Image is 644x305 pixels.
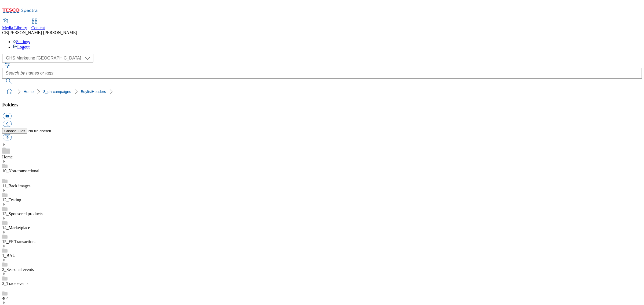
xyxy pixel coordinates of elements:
[2,155,13,159] a: Home
[2,281,28,286] a: 3_Trade events
[2,102,642,108] h3: Folders
[2,225,30,230] a: 14_Marketplace
[2,239,38,244] a: 15_FF Transactional
[13,45,30,49] a: Logout
[2,19,27,30] a: Media Library
[5,87,14,96] a: home
[8,30,77,35] span: [PERSON_NAME] [PERSON_NAME]
[2,267,34,272] a: 2_Seasonal events
[2,68,642,79] input: Search by names or tags
[31,25,45,30] span: Content
[2,184,31,188] a: 11_Back images
[2,296,9,301] a: 404
[31,19,45,30] a: Content
[2,211,43,216] a: 13_Sponsored products
[2,169,39,173] a: 10_Non-transactional
[2,30,8,35] span: CB
[2,198,21,202] a: 12_Testing
[2,25,27,30] span: Media Library
[81,90,106,94] a: BuylistHeaders
[2,87,642,97] nav: breadcrumb
[43,90,71,94] a: 8_dh-campaigns
[24,90,34,94] a: Home
[13,39,30,44] a: Settings
[2,253,16,258] a: 1_BAU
